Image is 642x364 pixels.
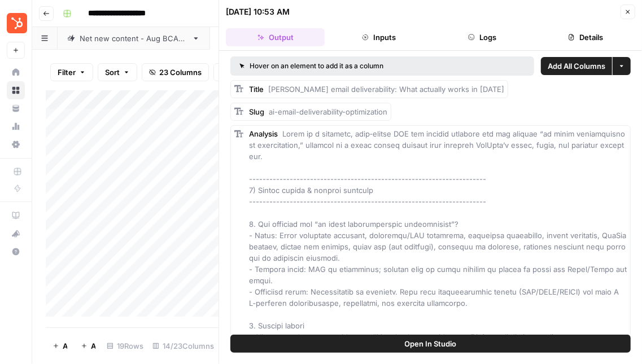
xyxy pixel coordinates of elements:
[74,337,102,355] button: Add 10 Rows
[239,61,455,71] div: Hover on an element to add it as a column
[269,107,387,116] span: ai-email-deliverability-optimization
[80,33,187,44] div: Net new content - Aug BCAP 1
[433,28,532,46] button: Logs
[7,243,25,261] button: Help + Support
[7,81,25,99] a: Browse
[7,9,25,37] button: Workspace: Blog Content Action Plan
[329,28,428,46] button: Inputs
[249,85,264,94] span: Title
[91,340,95,352] span: Add 10 Rows
[209,27,363,50] a: Net new content - Aug BCAP 2
[405,338,457,349] span: Open In Studio
[7,13,27,33] img: Blog Content Action Plan Logo
[7,99,25,117] a: Your Data
[58,27,209,50] a: Net new content - Aug BCAP 1
[46,337,74,355] button: Add Row
[249,107,264,116] span: Slug
[58,67,76,78] span: Filter
[7,225,24,242] div: What's new?
[249,129,278,138] span: Analysis
[7,117,25,135] a: Usage
[159,67,202,78] span: 23 Columns
[148,337,219,355] div: 14/23 Columns
[102,337,148,355] div: 19 Rows
[63,340,67,352] span: Add Row
[536,28,635,46] button: Details
[230,335,631,353] button: Open In Studio
[7,225,25,243] button: What's new?
[7,135,25,154] a: Settings
[98,63,137,81] button: Sort
[7,207,25,225] a: AirOps Academy
[7,63,25,81] a: Home
[226,6,290,17] div: [DATE] 10:53 AM
[105,67,120,78] span: Sort
[541,57,612,75] button: Add All Columns
[268,85,504,94] span: [PERSON_NAME] email deliverability: What actually works in [DATE]
[142,63,209,81] button: 23 Columns
[50,63,93,81] button: Filter
[226,28,325,46] button: Output
[548,60,605,72] span: Add All Columns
